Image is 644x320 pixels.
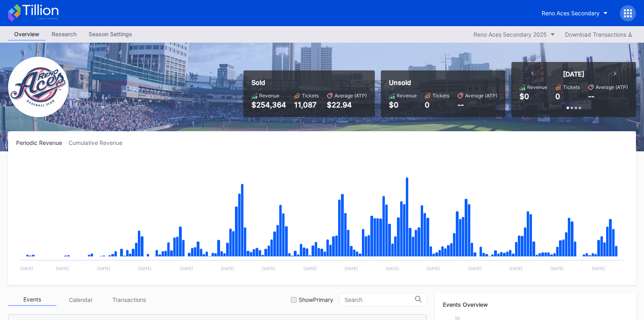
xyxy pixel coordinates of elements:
div: Average (ATP) [465,93,497,99]
svg: Chart title [16,156,628,277]
div: Events Overview [443,301,628,308]
div: Average (ATP) [334,93,367,99]
text: [DATE] [386,266,399,271]
text: [DATE] [138,266,152,271]
div: Cumulative Revenue [69,139,129,146]
div: Download Transactions [565,31,632,38]
div: Tickets [302,93,319,99]
div: Research [46,28,83,40]
div: [DATE] [563,70,584,78]
div: $22.94 [327,101,367,109]
div: Average (ATP) [596,84,628,90]
div: 0 [425,101,449,109]
div: 11,087 [294,101,319,109]
text: [DATE] [509,266,523,271]
text: [DATE] [56,266,69,271]
a: Research [46,28,83,41]
div: Tickets [563,84,580,90]
text: [DATE] [20,266,33,271]
text: [DATE] [97,266,110,271]
img: RenoAces.png [8,57,69,117]
div: Sold [251,78,367,87]
div: Periodic Revenue [16,139,69,146]
button: Reno Aces Secondary 2025 [469,29,559,40]
div: -- [588,92,594,101]
div: Transactions [105,293,153,306]
button: Reno Aces Secondary [536,6,614,21]
text: [DATE] [592,266,605,271]
div: Events [8,293,56,306]
text: [DATE] [221,266,234,271]
div: $254,364 [251,101,286,109]
text: [DATE] [468,266,482,271]
text: [DATE] [262,266,275,271]
div: 0 [555,92,560,101]
button: Download Transactions [561,29,636,40]
input: Search [345,297,415,303]
div: Reno Aces Secondary [542,10,600,17]
text: [DATE] [551,266,564,271]
text: [DATE] [427,266,440,271]
div: Show Primary [299,296,333,303]
a: Season Settings [83,28,138,41]
text: [DATE] [345,266,358,271]
div: -- [457,101,497,109]
div: Season Settings [83,28,138,40]
div: Revenue [259,93,279,99]
text: [DATE] [303,266,317,271]
div: $0 [389,101,417,109]
div: Revenue [527,84,547,90]
div: $0 [519,92,529,101]
div: Calendar [56,293,105,306]
text: [DATE] [180,266,193,271]
div: Revenue [397,93,417,99]
a: Overview [8,28,46,41]
div: Tickets [432,93,449,99]
div: Unsold [389,78,497,87]
div: Reno Aces Secondary 2025 [474,31,547,38]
